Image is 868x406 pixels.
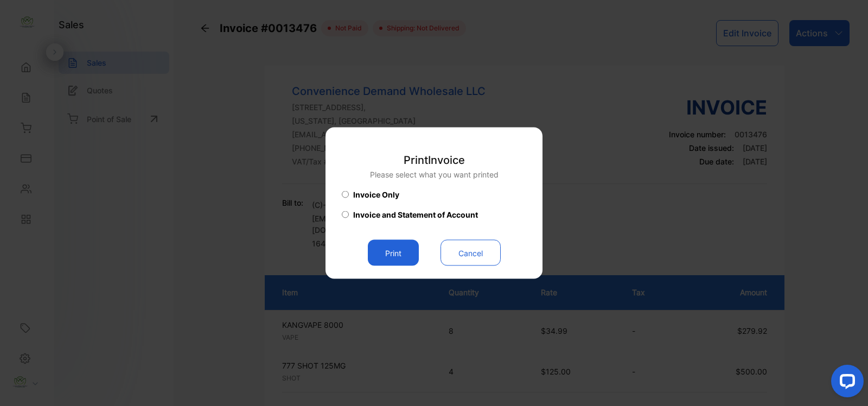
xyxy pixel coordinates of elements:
[822,360,868,406] iframe: LiveChat chat widget
[370,169,499,180] p: Please select what you want printed
[353,209,478,220] span: Invoice and Statement of Account
[441,240,501,266] button: Cancel
[370,152,499,168] p: Print Invoice
[353,189,399,200] span: Invoice Only
[368,240,419,266] button: Print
